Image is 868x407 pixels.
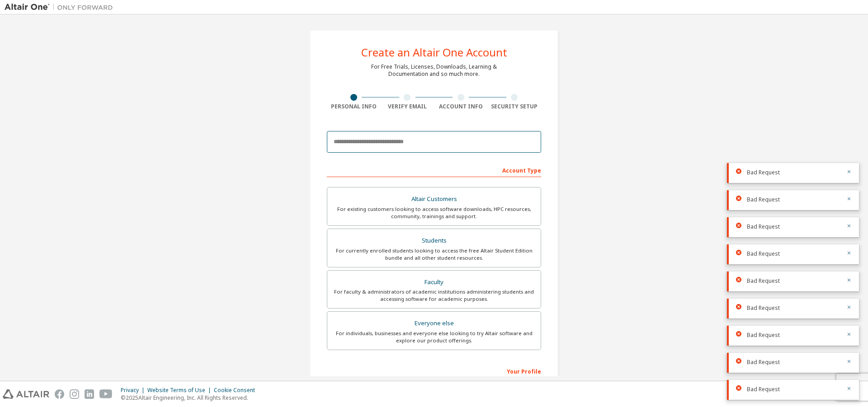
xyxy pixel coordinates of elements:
[747,196,780,203] span: Bad Request
[747,359,780,366] span: Bad Request
[333,276,535,289] div: Faculty
[214,387,260,394] div: Cookie Consent
[327,163,541,177] div: Account Type
[381,103,434,110] div: Verify Email
[5,3,118,12] img: Altair One
[85,389,94,399] img: linkedin.svg
[55,389,64,399] img: facebook.svg
[747,332,780,339] span: Bad Request
[747,250,780,257] span: Bad Request
[371,63,497,78] div: For Free Trials, Licenses, Downloads, Learning & Documentation and so much more.
[70,389,79,399] img: instagram.svg
[434,103,488,110] div: Account Info
[488,103,542,110] div: Security Setup
[333,317,535,330] div: Everyone else
[333,234,535,247] div: Students
[327,103,381,110] div: Personal Info
[747,304,780,312] span: Bad Request
[121,387,147,394] div: Privacy
[327,364,541,378] div: Your Profile
[333,193,535,206] div: Altair Customers
[747,277,780,285] span: Bad Request
[333,330,535,344] div: For individuals, businesses and everyone else looking to try Altair software and explore our prod...
[747,169,780,176] span: Bad Request
[333,288,535,303] div: For faculty & administrators of academic institutions administering students and accessing softwa...
[747,223,780,230] span: Bad Request
[147,387,214,394] div: Website Terms of Use
[333,206,535,220] div: For existing customers looking to access software downloads, HPC resources, community, trainings ...
[747,386,780,393] span: Bad Request
[99,389,113,399] img: youtube.svg
[361,47,507,58] div: Create an Altair One Account
[333,247,535,262] div: For currently enrolled students looking to access the free Altair Student Edition bundle and all ...
[3,389,49,399] img: altair_logo.svg
[121,394,260,402] p: © 2025 Altair Engineering, Inc. All Rights Reserved.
